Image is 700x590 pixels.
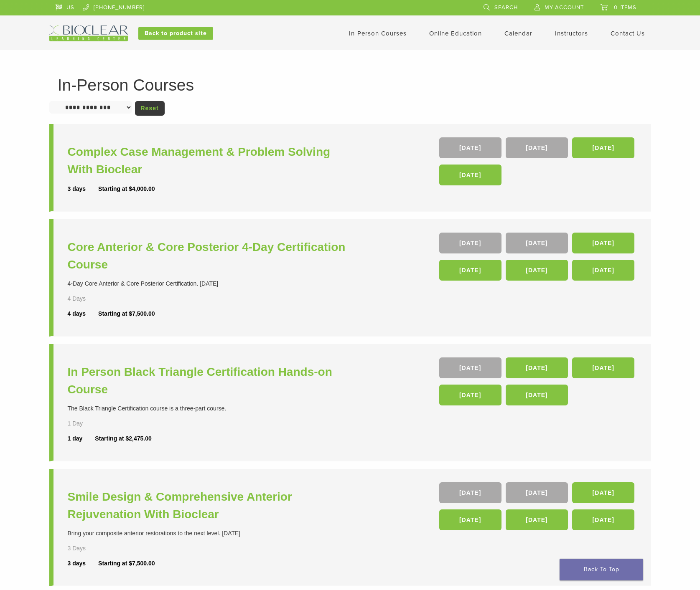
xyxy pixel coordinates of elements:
[439,165,501,185] a: [DATE]
[572,357,634,378] a: [DATE]
[614,4,636,11] span: 0 items
[572,260,634,281] a: [DATE]
[68,434,95,443] div: 1 day
[68,185,99,193] div: 3 days
[98,309,155,318] div: Starting at $7,500.00
[68,279,352,288] div: 4-Day Core Anterior & Core Posterior Certification. [DATE]
[68,419,110,428] div: 1 Day
[611,30,645,37] a: Contact Us
[506,357,568,378] a: [DATE]
[506,509,568,530] a: [DATE]
[68,238,352,273] a: Core Anterior & Core Posterior 4-Day Certification Course
[439,385,501,405] a: [DATE]
[506,260,568,281] a: [DATE]
[439,137,637,190] div: , , ,
[439,509,501,530] a: [DATE]
[135,101,165,116] a: Reset
[58,77,643,93] h1: In-Person Courses
[68,559,99,568] div: 3 days
[439,482,501,503] a: [DATE]
[506,137,568,158] a: [DATE]
[68,363,352,398] a: In Person Black Triangle Certification Hands-on Course
[68,143,352,178] a: Complex Case Management & Problem Solving With Bioclear
[349,30,407,37] a: In-Person Courses
[98,185,155,193] div: Starting at $4,000.00
[439,260,501,281] a: [DATE]
[439,357,637,410] div: , , , ,
[572,233,634,253] a: [DATE]
[68,309,99,318] div: 4 days
[439,482,637,534] div: , , , , ,
[572,509,634,530] a: [DATE]
[68,488,352,523] a: Smile Design & Comprehensive Anterior Rejuvenation With Bioclear
[95,434,151,443] div: Starting at $2,475.00
[68,529,352,538] div: Bring your composite anterior restorations to the next level. [DATE]
[506,385,568,405] a: [DATE]
[439,233,501,253] a: [DATE]
[429,30,482,37] a: Online Education
[49,25,128,41] img: Bioclear
[439,137,501,158] a: [DATE]
[68,294,110,303] div: 4 Days
[560,559,643,580] a: Back To Top
[138,27,213,40] a: Back to product site
[68,544,110,553] div: 3 Days
[572,482,634,503] a: [DATE]
[572,137,634,158] a: [DATE]
[555,30,588,37] a: Instructors
[494,4,518,11] span: Search
[439,233,637,285] div: , , , , ,
[506,482,568,503] a: [DATE]
[68,404,352,413] div: The Black Triangle Certification course is a three-part course.
[506,233,568,253] a: [DATE]
[545,4,584,11] span: My Account
[439,357,501,378] a: [DATE]
[98,559,155,568] div: Starting at $7,500.00
[504,30,532,37] a: Calendar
